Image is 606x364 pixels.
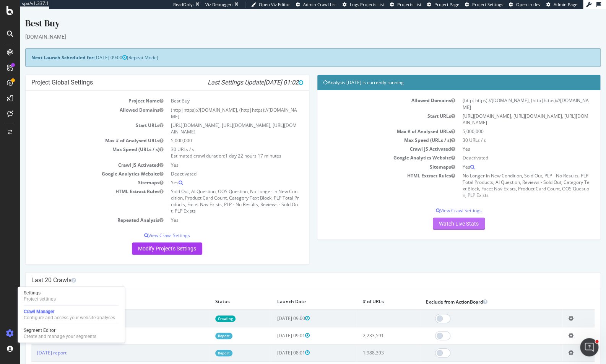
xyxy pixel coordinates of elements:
[195,306,216,313] a: Crawling
[21,289,122,303] a: SettingsProject settings
[147,87,283,96] td: Best Buy
[303,135,439,144] td: Crawl JS Activated
[303,2,337,7] span: Admin Crawl List
[17,306,45,312] a: [DATE] crawl
[11,178,147,206] td: HTML Extract Rules
[5,24,581,31] div: [DOMAIN_NAME]
[147,96,283,112] td: (http|https)://[DOMAIN_NAME], (http|https)://[DOMAIN_NAME]
[509,2,541,8] a: Open in dev
[439,127,575,135] td: 30 URLs / s
[439,118,575,127] td: 5,000,000
[413,208,465,221] a: Watch Live Stats
[259,2,290,7] span: Open Viz Editor
[11,127,147,136] td: Max # of Analysed URLs
[296,2,337,8] a: Admin Crawl List
[439,162,575,191] td: No Longer in New Condition, Sold Out, PLP - No Results, PLP Total Products, AI Question, Reviews ...
[195,323,213,330] a: Report
[439,153,575,162] td: Yes
[173,2,194,8] div: ReadOnly:
[303,127,439,135] td: Max Speed (URLs / s)
[350,2,384,7] span: Logs Projects List
[472,2,503,7] span: Project Settings
[21,327,122,340] a: Segment EditorCreate and manage your segments
[11,45,75,52] strong: Next Launch Scheduled for:
[303,102,439,118] td: Start URLs
[24,290,56,296] div: Settings
[195,341,213,347] a: Report
[303,118,439,127] td: Max # of Analysed URLs
[147,169,283,178] td: Yes
[24,327,96,333] div: Segment Editor
[147,112,283,127] td: [URL][DOMAIN_NAME], [URL][DOMAIN_NAME], [URL][DOMAIN_NAME]
[205,143,262,150] span: 1 day 22 hours 17 minutes
[147,151,283,160] td: Yes
[11,160,147,169] td: Google Analytics Website
[337,318,400,335] td: 2,233,591
[11,285,190,301] th: Analysis
[546,2,577,8] a: Admin Page
[397,2,421,7] span: Projects List
[11,136,147,151] td: Max Speed (URLs / s)
[257,306,289,312] span: [DATE] 09:00
[303,153,439,162] td: Sitemaps
[147,178,283,206] td: Sold Out, AI Question, OOS Question, No Longer in New Condition, Product Card Count, Category Tex...
[427,2,459,8] a: Project Page
[17,323,47,330] a: [DATE] report
[5,8,581,24] div: Best Buy
[439,135,575,144] td: Yes
[24,309,115,315] div: Crawl Manager
[11,87,147,96] td: Project Name
[5,39,581,58] div: (Repeat Mode)
[439,102,575,118] td: [URL][DOMAIN_NAME], [URL][DOMAIN_NAME], [URL][DOMAIN_NAME]
[337,285,400,301] th: # of URLs
[251,2,290,8] a: Open Viz Editor
[337,335,400,352] td: 1,988,393
[188,70,283,77] i: Last Settings Update
[516,2,541,7] span: Open in dev
[343,2,384,8] a: Logs Projects List
[303,144,439,153] td: Google Analytics Website
[11,70,283,77] h4: Project Global Settings
[11,151,147,160] td: Crawl JS Activated
[580,338,598,356] iframe: Intercom live chat
[257,323,289,330] span: [DATE] 09:01
[251,285,337,301] th: Launch Date
[303,70,575,77] h4: Analysis [DATE] is currently running
[205,2,233,8] div: Viz Debugger:
[112,233,182,245] a: Modify Project's Settings
[147,160,283,169] td: Deactivated
[303,198,575,205] p: View Crawl Settings
[11,112,147,127] td: Start URLs
[11,267,575,275] h4: Last 20 Crawls
[11,96,147,112] td: Allowed Domains
[147,127,283,136] td: 5,000,000
[11,169,147,178] td: Sitemaps
[303,87,439,102] td: Allowed Domains
[17,340,47,347] a: [DATE] report
[147,206,283,215] td: Yes
[24,315,115,321] div: Configure and access your website analyses
[439,87,575,102] td: (http|https)://[DOMAIN_NAME], (http|https)://[DOMAIN_NAME]
[554,2,577,7] span: Admin Page
[75,45,107,52] span: [DATE] 09:00
[439,144,575,153] td: Deactivated
[257,340,289,347] span: [DATE] 08:01
[24,333,96,340] div: Create and manage your segments
[24,296,56,302] div: Project settings
[244,70,283,77] span: [DATE] 01:02
[21,308,122,322] a: Crawl ManagerConfigure and access your website analyses
[190,285,252,301] th: Status
[11,206,147,215] td: Repeated Analysis
[465,2,503,8] a: Project Settings
[11,223,283,229] p: View Crawl Settings
[400,285,543,301] th: Exclude from ActionBoard
[147,136,283,151] td: 30 URLs / s Estimated crawl duration:
[434,2,459,7] span: Project Page
[303,162,439,191] td: HTML Extract Rules
[390,2,421,8] a: Projects List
